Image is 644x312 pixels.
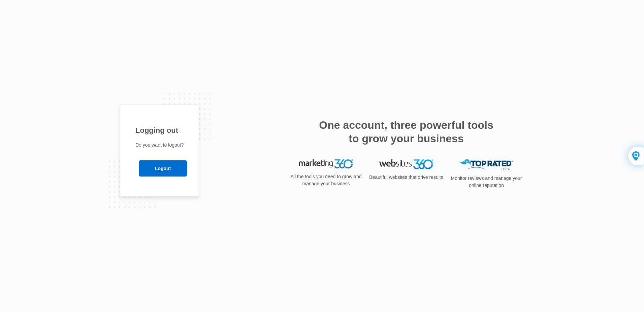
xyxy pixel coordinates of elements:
[288,173,364,187] p: All the tools you need to grow and manage your business
[317,118,495,145] h2: One account, three powerful tools to grow your business
[459,159,513,170] img: Top Rated Local
[135,125,184,136] h1: Logging out
[379,159,433,169] img: Websites 360
[135,142,184,149] p: Do you want to logout?
[139,160,187,177] input: Logout
[299,159,353,169] img: Marketing 360
[449,175,524,189] p: Monitor reviews and manage your online reputation
[368,174,444,181] p: Beautiful websites that drive results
